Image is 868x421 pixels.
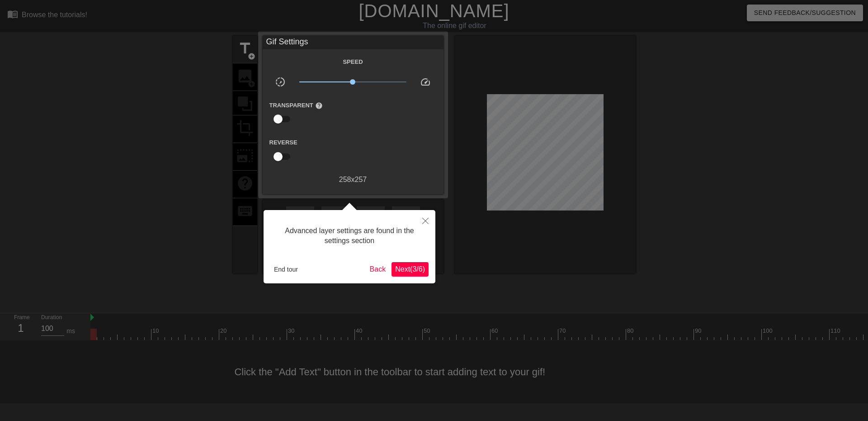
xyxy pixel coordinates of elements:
div: Advanced layer settings are found in the settings section [270,217,429,255]
button: End tour [270,263,302,276]
button: Close [415,210,435,231]
button: Next [392,262,429,277]
span: Next ( 3 / 6 ) [395,265,425,273]
button: Back [366,262,390,277]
